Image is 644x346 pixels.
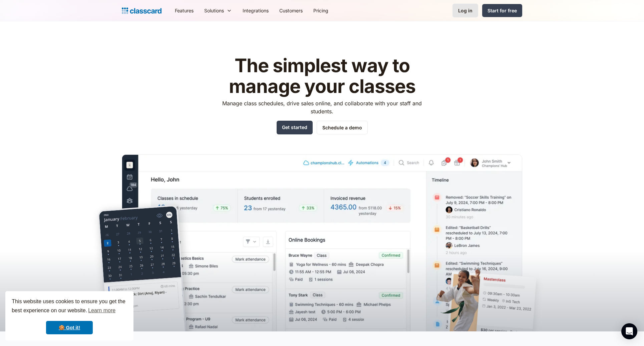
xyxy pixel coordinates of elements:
p: Manage class schedules, drive sales online, and collaborate with your staff and students. [216,99,428,115]
a: Features [170,3,199,18]
div: Open Intercom Messenger [621,323,637,339]
a: Integrations [237,3,274,18]
a: dismiss cookie message [46,321,93,334]
div: Log in [458,7,472,14]
a: Pricing [308,3,334,18]
a: Customers [274,3,308,18]
a: Start for free [482,4,522,17]
div: Solutions [204,7,224,14]
div: cookieconsent [5,291,133,341]
div: Start for free [488,7,517,14]
a: learn more about cookies [87,306,116,316]
a: home [122,6,162,15]
a: Schedule a demo [317,121,368,134]
a: Log in [452,4,478,17]
a: Get started [277,121,313,134]
span: This website uses cookies to ensure you get the best experience on our website. [12,298,127,316]
div: Solutions [199,3,237,18]
h1: The simplest way to manage your classes [216,55,428,97]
